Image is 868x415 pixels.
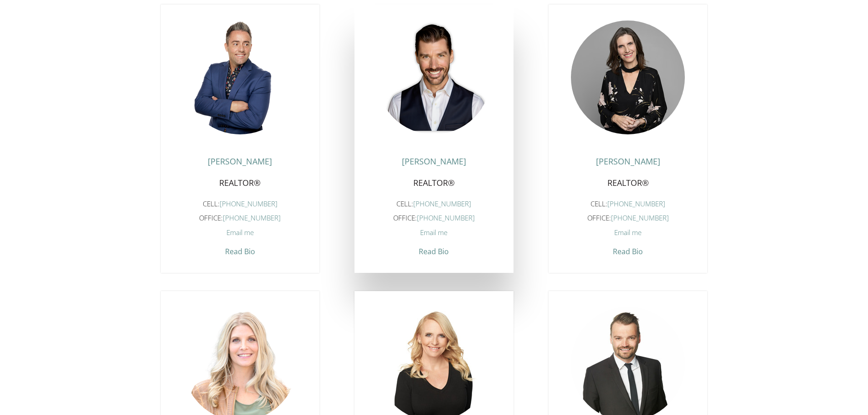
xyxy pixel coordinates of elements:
[203,199,220,208] span: Cell:
[419,242,449,256] span: Read Bio
[223,213,281,222] a: [PHONE_NUMBER]
[555,157,700,171] h4: [PERSON_NAME]
[199,213,223,222] span: Office:
[591,199,607,208] span: Cell:
[613,242,643,256] span: Read Bio
[413,199,471,208] a: [PHONE_NUMBER]
[607,199,665,208] a: [PHONE_NUMBER]
[168,175,313,195] h5: REALTOR®
[614,228,642,237] span: Email me
[587,213,611,222] span: Office:
[417,213,475,222] a: [PHONE_NUMBER]
[168,157,313,171] h4: [PERSON_NAME]
[361,157,506,171] h4: [PERSON_NAME]
[555,175,700,195] h5: REALTOR®
[396,199,413,208] span: Cell:
[226,228,254,237] span: Email me
[225,242,255,256] span: Read Bio
[393,213,417,222] span: Office:
[420,228,447,237] span: Email me
[611,213,669,222] a: [PHONE_NUMBER]
[361,175,506,195] h5: REALTOR®
[220,199,277,208] a: [PHONE_NUMBER]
